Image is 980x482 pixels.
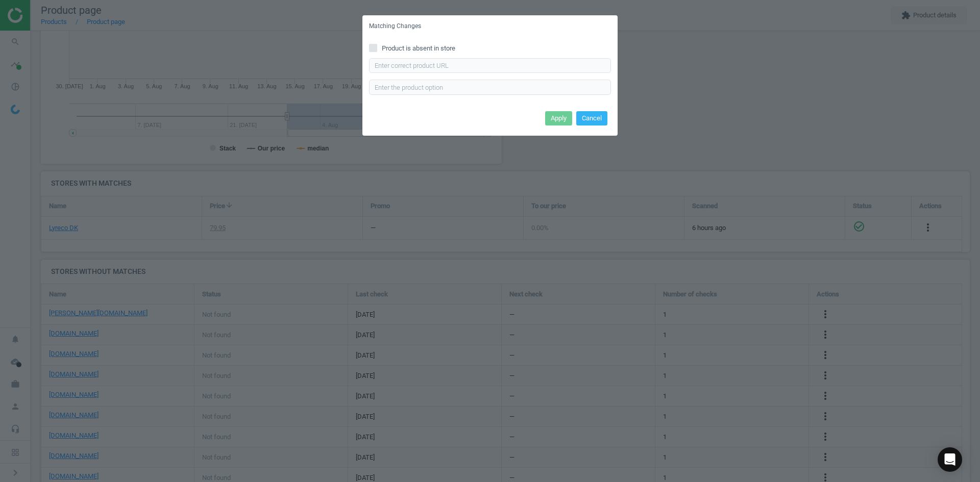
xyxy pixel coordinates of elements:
button: Apply [545,111,572,125]
button: Cancel [576,111,607,125]
div: Open Intercom Messenger [938,447,962,472]
input: Enter correct product URL [369,58,611,73]
span: Product is absent in store [380,44,457,53]
input: Enter the product option [369,80,611,95]
h5: Matching Changes [369,22,421,31]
